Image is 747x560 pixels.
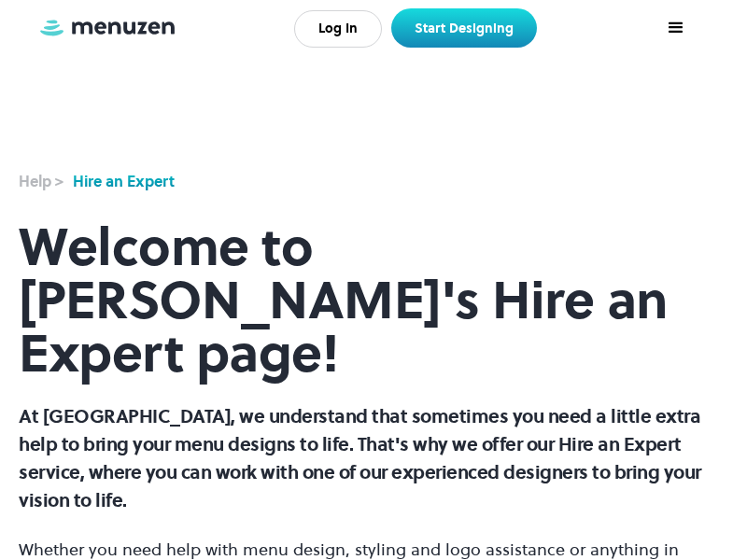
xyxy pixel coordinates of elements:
[19,220,728,380] h1: Welcome to [PERSON_NAME]'s Hire an Expert page!
[19,402,728,514] p: At [GEOGRAPHIC_DATA], we understand that sometimes you need a little extra help to bring your men...
[19,170,63,192] div: Help >
[294,10,382,48] a: Log In
[73,170,175,192] div: Hire an Expert
[391,8,537,48] a: Start Designing
[37,18,177,39] a: home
